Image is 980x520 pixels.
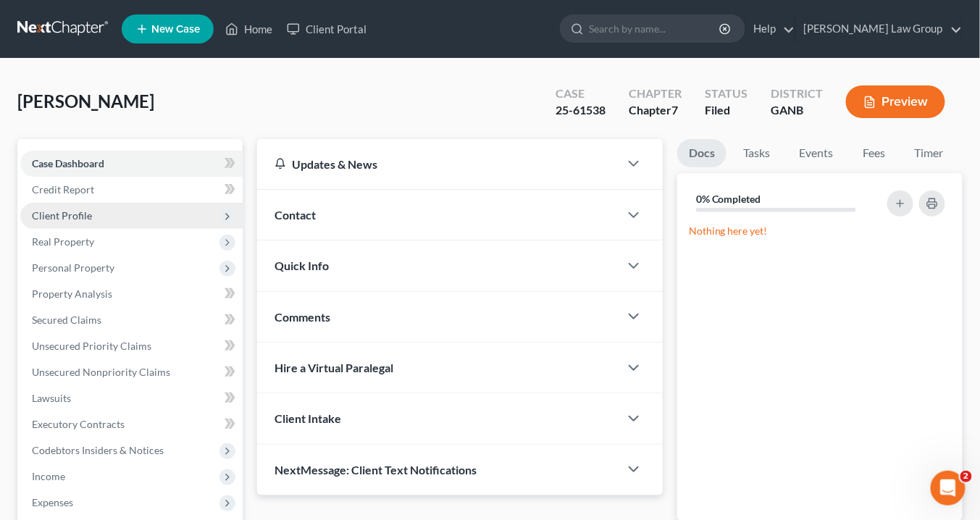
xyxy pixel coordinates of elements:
[20,281,243,307] a: Property Analysis
[20,385,243,411] a: Lawsuits
[705,102,747,119] div: Filed
[275,411,341,425] span: Client Intake
[746,16,795,42] a: Help
[275,156,602,172] div: Updates & News
[629,102,682,119] div: Chapter
[32,418,125,430] span: Executory Contracts
[589,15,721,42] input: Search by name...
[32,444,164,456] span: Codebtors Insiders & Notices
[32,496,73,508] span: Expenses
[931,471,966,506] iframe: Intercom live chat
[32,288,112,300] span: Property Analysis
[788,139,845,167] a: Events
[32,314,101,326] span: Secured Claims
[20,333,243,359] a: Unsecured Priority Claims
[705,85,747,102] div: Status
[32,261,114,274] span: Personal Property
[556,102,606,119] div: 25-61538
[218,16,280,42] a: Home
[17,91,154,112] span: [PERSON_NAME]
[280,16,374,42] a: Client Portal
[32,340,151,352] span: Unsecured Priority Claims
[275,310,330,324] span: Comments
[960,471,972,482] span: 2
[846,85,945,118] button: Preview
[275,208,316,222] span: Contact
[671,103,678,117] span: 7
[275,361,393,374] span: Hire a Virtual Paralegal
[20,151,243,177] a: Case Dashboard
[32,366,170,378] span: Unsecured Nonpriority Claims
[20,359,243,385] a: Unsecured Nonpriority Claims
[696,193,761,205] strong: 0% Completed
[903,139,955,167] a: Timer
[151,24,200,35] span: New Case
[275,259,329,272] span: Quick Info
[32,157,104,169] span: Case Dashboard
[32,209,92,222] span: Client Profile
[677,139,726,167] a: Docs
[275,463,477,477] span: NextMessage: Client Text Notifications
[851,139,897,167] a: Fees
[20,177,243,203] a: Credit Report
[771,85,823,102] div: District
[32,235,94,248] span: Real Property
[32,183,94,196] span: Credit Report
[796,16,962,42] a: [PERSON_NAME] Law Group
[771,102,823,119] div: GANB
[20,307,243,333] a: Secured Claims
[32,392,71,404] span: Lawsuits
[689,224,951,238] p: Nothing here yet!
[629,85,682,102] div: Chapter
[556,85,606,102] div: Case
[32,470,65,482] span: Income
[732,139,782,167] a: Tasks
[20,411,243,437] a: Executory Contracts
